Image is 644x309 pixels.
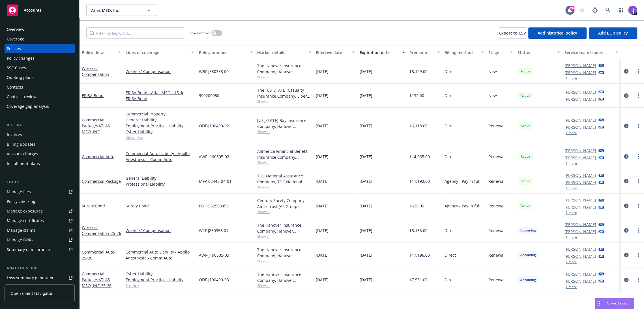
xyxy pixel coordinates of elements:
[360,68,372,74] span: [DATE]
[126,129,194,135] a: Cyber Liability
[538,30,577,36] span: Add historical policy
[199,50,246,55] div: Policy number
[257,50,305,55] div: Market details
[86,5,157,16] button: Atlas MSO, Inc
[316,252,329,258] span: [DATE]
[5,187,75,196] a: Manage files
[564,124,596,130] a: [PERSON_NAME]
[360,50,399,55] div: Expiration date
[316,277,329,283] span: [DATE]
[635,153,642,160] a: more
[628,6,637,15] img: photo
[255,46,314,59] button: Market details
[7,187,31,196] div: Manage files
[360,252,372,258] span: [DATE]
[357,46,407,59] button: Expiration date
[199,68,228,74] span: WBF J830358 00
[7,159,40,168] div: Installment plans
[623,92,630,99] a: circleInformation
[564,253,596,259] a: [PERSON_NAME]
[409,252,430,258] span: $17,196.00
[564,148,596,154] a: [PERSON_NAME]
[520,228,536,233] span: Upcoming
[126,68,194,74] a: Workers' Compensation
[10,290,53,296] span: Open Client Navigator
[520,252,536,257] span: Upcoming
[82,117,110,134] a: Commercial Package
[82,249,116,261] a: Commercial Auto
[257,222,311,234] div: The Hanover Insurance Company, Hanover Insurance Group
[7,197,35,206] div: Policy checking
[257,75,311,80] span: Show all
[82,179,121,184] a: Commercial Package
[82,271,111,288] a: Commercial Package
[5,54,75,63] a: Policy changes
[564,222,596,228] a: [PERSON_NAME]
[445,50,478,55] div: Billing method
[623,68,630,75] a: circleInformation
[564,204,596,210] a: [PERSON_NAME]
[316,93,329,98] span: [DATE]
[316,123,329,129] span: [DATE]
[5,92,75,101] a: Contract review
[623,252,630,258] a: circleInformation
[257,209,311,214] span: Show all
[445,178,480,184] span: Agency - Pay in full
[564,70,596,76] a: [PERSON_NAME]
[576,5,587,16] a: Start snowing
[126,90,194,102] a: ERISA Bond - Atlas MSO - $51k ERISA Bond
[623,123,630,129] a: circleInformation
[360,123,372,129] span: [DATE]
[257,99,311,104] span: Show all
[5,265,75,271] div: Analytics hub
[488,178,505,184] span: Renewal
[623,276,630,283] a: circleInformation
[569,6,574,11] div: 99+
[360,154,372,160] span: [DATE]
[518,50,553,55] div: Status
[199,228,228,233] span: W2F J830358 01
[566,186,577,190] button: 1 more
[488,68,497,74] span: New
[199,154,229,160] span: AWF-J190505-02
[257,259,311,263] span: Show all
[7,235,33,244] div: Manage BORs
[409,154,430,160] span: $14,065.00
[5,102,75,111] a: Coverage gap analysis
[5,179,75,185] div: Tools
[5,245,75,254] a: Summary of insurance
[316,228,329,233] span: [DATE]
[257,148,311,160] div: Allmerica Financial Benefit Insurance Company, Hanover Insurance Group
[82,203,105,209] a: Surety Bond
[445,277,456,283] span: Direct
[360,178,372,184] span: [DATE]
[564,155,596,161] a: [PERSON_NAME]
[5,130,75,139] a: Invoices
[564,271,596,277] a: [PERSON_NAME]
[7,216,44,225] div: Manage certificates
[566,285,577,289] button: 1 more
[564,229,596,235] a: [PERSON_NAME]
[5,35,75,44] a: Coverage
[126,151,194,162] a: Commercial Auto Liability - Apollo Anesthesia - Comm Auto
[257,87,311,99] div: The [US_STATE] Casualty Insurance Company, Liberty Mutual
[564,63,596,68] a: [PERSON_NAME]
[488,154,505,160] span: Renewal
[126,117,194,123] a: General Liability
[7,54,35,63] div: Policy changes
[564,278,596,284] a: [PERSON_NAME]
[82,277,111,288] span: - ATLAS MSO, INC 25-26
[126,175,194,181] a: General Liability
[486,46,515,59] button: Stage
[126,228,194,233] a: Workers' Compensation
[316,68,329,74] span: [DATE]
[623,202,630,209] a: circleInformation
[409,203,424,209] span: $625.00
[445,154,456,160] span: Direct
[409,123,428,129] span: $6,118.00
[445,252,456,258] span: Direct
[5,122,75,128] div: Billing
[7,140,35,149] div: Billing updates
[598,30,628,36] span: Add BOR policy
[314,46,357,59] button: Effective date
